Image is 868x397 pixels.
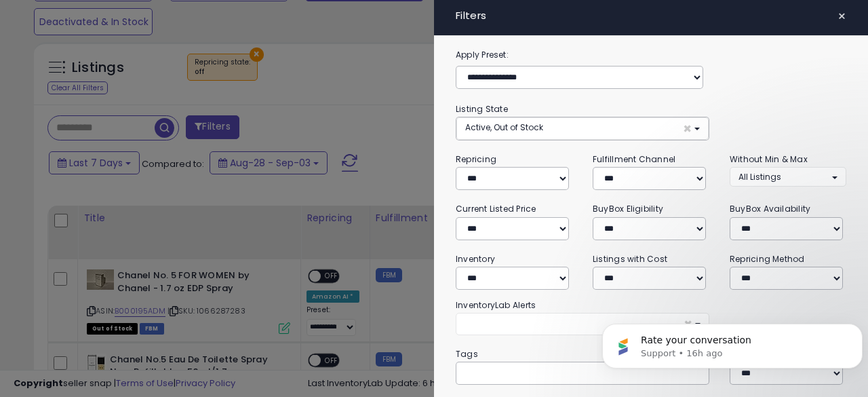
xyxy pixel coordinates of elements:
[456,117,709,140] button: Active, Out of Stock ×
[456,203,536,214] small: Current Listed Price
[832,7,852,26] button: ×
[593,203,663,214] small: BuyBox Eligibility
[456,253,495,265] small: Inventory
[446,48,856,62] label: Apply Preset:
[730,153,808,165] small: Without Min & Max
[593,253,667,265] small: Listings with Cost
[446,347,856,362] small: Tags
[730,203,810,214] small: BuyBox Availability
[730,167,846,187] button: All Listings
[465,121,543,133] span: Active, Out of Stock
[456,153,496,165] small: Repricing
[456,299,536,311] small: InventoryLab Alerts
[456,10,846,22] h4: Filters
[683,121,692,136] span: ×
[593,153,675,165] small: Fulfillment Channel
[456,313,709,335] button: ×
[730,253,805,265] small: Repricing Method
[456,103,508,115] small: Listing State
[738,171,781,183] span: All Listings
[837,7,846,26] span: ×
[597,295,868,390] iframe: Intercom notifications message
